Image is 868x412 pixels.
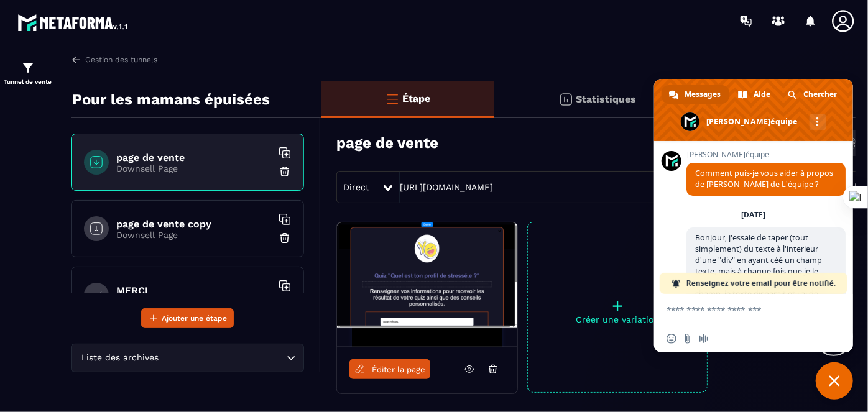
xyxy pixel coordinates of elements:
[816,362,853,400] a: Fermer le chat
[803,85,837,104] span: Chercher
[685,85,721,104] span: Messages
[79,351,162,365] span: Liste des archives
[742,211,766,219] div: [DATE]
[558,92,573,107] img: stats.20deebd0.svg
[686,150,846,159] span: [PERSON_NAME]équipe
[780,85,846,104] a: Chercher
[3,51,53,94] a: formationformationTunnel de vente
[699,334,709,344] span: Message audio
[116,152,272,163] h6: page de vente
[71,54,157,65] a: Gestion des tunnels
[754,85,770,104] span: Aide
[21,60,35,75] img: formation
[695,232,831,321] span: Bonjour, j'essaie de taper (tout simplement) du texte à l'interieur d'une "div" en ayant céé un c...
[683,334,693,344] span: Envoyer un fichier
[667,294,816,325] textarea: Entrez votre message...
[667,334,676,344] span: Insérer un emoji
[17,11,129,34] img: logo
[162,312,227,324] span: Ajouter une étape
[279,232,291,244] img: trash
[336,134,438,152] h3: page de vente
[116,218,272,230] h6: page de vente copy
[162,351,284,365] input: Search for option
[116,285,272,296] h6: MERCI
[3,78,53,85] p: Tunnel de vente
[695,168,833,190] span: Comment puis-je vous aider à propos de [PERSON_NAME] de L'équipe ?
[141,308,234,328] button: Ajouter une étape
[528,297,707,314] p: +
[372,365,425,374] span: Éditer la page
[576,93,637,105] p: Statistiques
[528,314,707,324] p: Créer une variation
[662,85,729,104] a: Messages
[279,165,291,178] img: trash
[686,273,836,294] span: Renseignez votre email pour être notifié.
[72,87,270,112] p: Pour les mamans épuisées
[349,359,430,379] a: Éditer la page
[385,91,400,106] img: bars-o.4a397970.svg
[337,222,517,347] img: image
[343,182,369,192] span: Direct
[400,182,493,192] a: [URL][DOMAIN_NAME]
[71,344,304,372] div: Search for option
[116,163,272,173] p: Downsell Page
[731,85,779,104] a: Aide
[403,93,431,104] p: Étape
[71,54,82,65] img: arrow
[116,230,272,240] p: Downsell Page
